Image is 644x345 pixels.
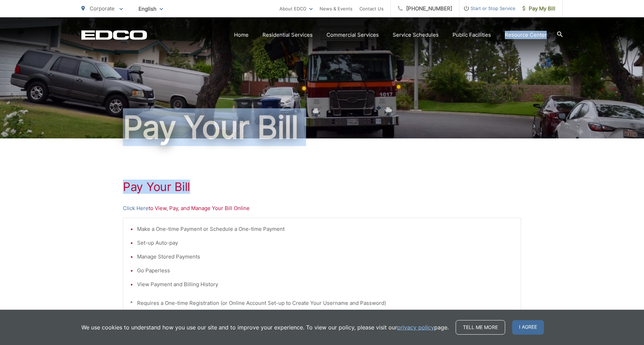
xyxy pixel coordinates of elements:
a: About EDCO [279,4,313,13]
li: Set-up Auto-pay [137,239,514,247]
a: EDCD logo. Return to the homepage. [81,30,147,40]
a: Resource Center [505,31,547,39]
h1: Pay Your Bill [81,110,563,145]
p: to View, Pay, and Manage Your Bill Online [123,204,521,212]
li: View Payment and Billing History [137,280,514,289]
a: Public Facilities [453,31,491,39]
a: Contact Us [359,4,384,13]
li: Manage Stored Payments [137,253,514,261]
p: We use cookies to understand how you use our site and to improve your experience. To view our pol... [81,323,449,332]
a: privacy policy [397,323,434,332]
p: * Requires a One-time Registration (or Online Account Set-up to Create Your Username and Password) [130,299,514,307]
a: Commercial Services [327,31,379,39]
span: Corporate [90,5,115,12]
a: News & Events [320,4,352,13]
li: Go Paperless [137,266,514,275]
li: Make a One-time Payment or Schedule a One-time Payment [137,225,514,233]
a: Tell me more [456,320,505,335]
a: Residential Services [262,31,313,39]
a: Home [234,31,249,39]
h1: Pay Your Bill [123,180,521,194]
span: Pay My Bill [522,4,555,13]
a: Click Here [123,204,149,212]
a: Service Schedules [393,31,439,39]
span: I agree [512,320,544,335]
span: English [133,3,168,15]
